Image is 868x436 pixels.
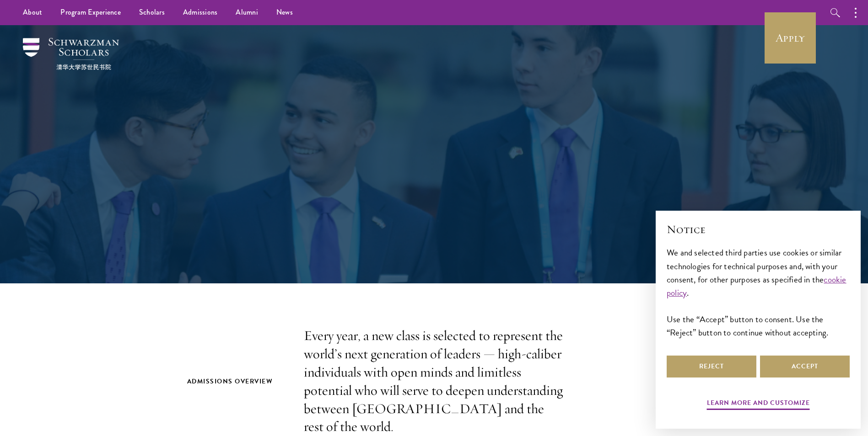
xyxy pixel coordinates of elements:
button: Reject [667,356,756,378]
img: Schwarzman Scholars [23,38,119,70]
button: Accept [760,356,850,378]
a: cookie policy [667,273,846,299]
h2: Notice [667,222,850,237]
button: Learn more and customize [707,397,810,411]
a: Apply [765,12,816,64]
div: We and selected third parties use cookies or similar technologies for technical purposes and, wit... [667,246,850,339]
p: Every year, a new class is selected to represent the world’s next generation of leaders — high-ca... [304,327,565,436]
h2: Admissions Overview [187,376,286,387]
